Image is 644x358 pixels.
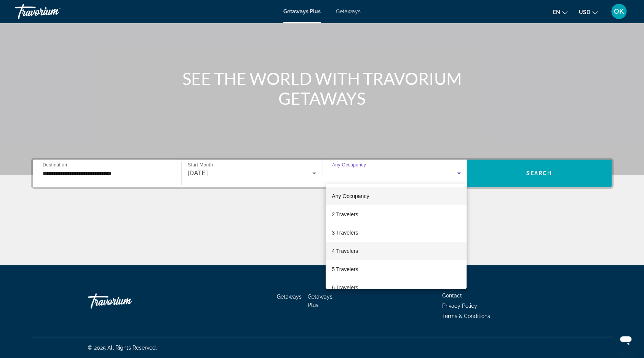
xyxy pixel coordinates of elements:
[332,210,358,219] span: 2 Travelers
[332,193,369,199] span: Any Occupancy
[614,328,638,352] iframe: Button to launch messaging window
[332,283,358,292] span: 6 Travelers
[332,228,358,237] span: 3 Travelers
[332,265,358,274] span: 5 Travelers
[332,246,358,256] span: 4 Travelers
